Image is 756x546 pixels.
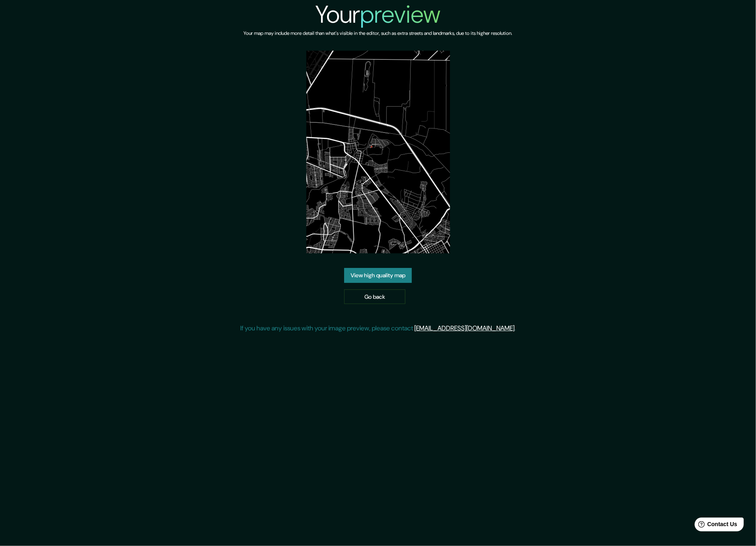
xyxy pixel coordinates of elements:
[344,289,405,304] a: Go back
[684,514,747,537] iframe: Help widget launcher
[414,324,515,332] a: [EMAIL_ADDRESS][DOMAIN_NAME]
[306,51,450,253] img: created-map-preview
[344,268,412,283] a: View high quality map
[244,29,513,38] h6: Your map may include more detail than what's visible in the editor, such as extra streets and lan...
[240,323,516,333] p: If you have any issues with your image preview, please contact .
